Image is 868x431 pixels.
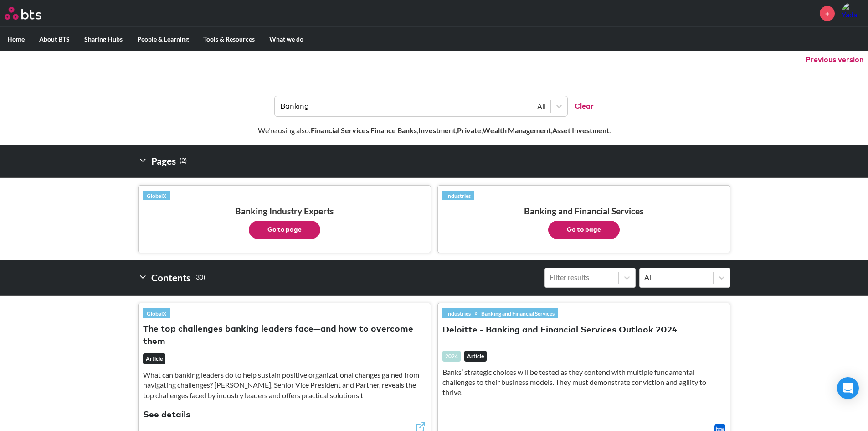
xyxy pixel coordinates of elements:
[418,126,456,135] strong: Investment
[143,353,165,364] em: Article
[143,370,426,400] p: What can banking leaders do to help sustain positive organizational changes gained from navigatin...
[5,7,41,20] img: BTS Logo
[842,2,863,24] a: Profile
[370,126,417,135] strong: Finance Banks
[275,96,476,116] input: Find contents, pages and demos...
[196,27,262,51] label: Tools & Resources
[32,27,77,51] label: About BTS
[442,351,461,362] div: 2024
[311,126,369,135] strong: Financial Services
[552,126,609,135] strong: Asset Investment
[464,351,487,362] em: Article
[249,221,320,239] button: Go to page
[644,272,709,282] div: All
[478,308,558,318] a: Banking and Financial Services
[481,101,546,111] div: All
[442,206,725,239] h3: Banking and Financial Services
[442,191,474,201] a: Industries
[138,152,187,170] h2: Pages
[442,367,725,398] p: Banks’ strategic choices will be tested as they contend with multiple fundamental challenges to t...
[837,377,859,399] div: Open Intercom Messenger
[143,191,170,201] a: GlobalX
[457,126,481,135] strong: Private
[567,96,594,116] button: Clear
[548,221,620,239] button: Go to page
[442,308,558,318] div: »
[820,6,835,21] a: +
[442,308,474,318] a: Industries
[262,27,311,51] label: What we do
[194,271,205,284] small: ( 30 )
[138,268,205,288] h2: Contents
[143,206,426,239] h3: Banking Industry Experts
[143,308,170,318] a: GlobalX
[806,55,863,65] button: Previous version
[442,324,677,337] button: Deloitte - Banking and Financial Services Outlook 2024
[483,126,551,135] strong: Wealth Management
[5,7,58,20] a: Go home
[143,323,426,348] button: The top challenges banking leaders face—and how to overcome them
[842,2,863,24] img: Yada Thawornwattanaphol
[130,27,196,51] label: People & Learning
[143,409,190,421] button: See details
[77,27,130,51] label: Sharing Hubs
[550,272,614,282] div: Filter results
[180,155,187,167] small: ( 2 )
